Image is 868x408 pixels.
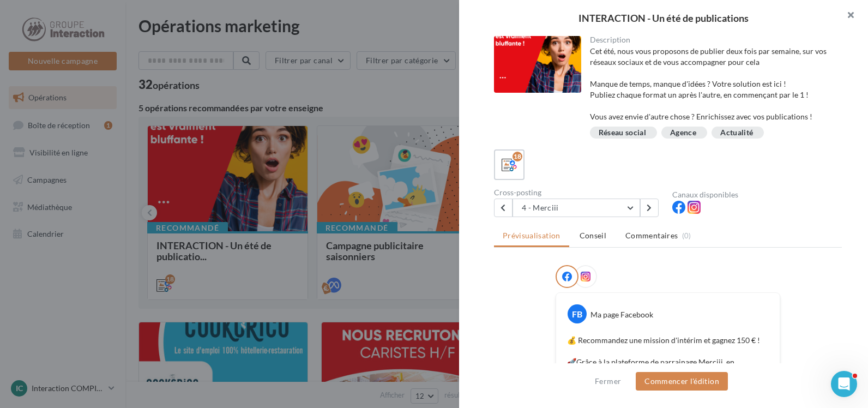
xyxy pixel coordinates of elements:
div: INTERACTION - Un été de publications [477,13,851,23]
div: Canaux disponibles [672,191,842,199]
div: Cet été, nous vous proposons de publier deux fois par semaine, sur vos réseaux sociaux et de vous... [590,46,834,122]
iframe: Intercom live chat [831,371,857,397]
div: Réseau social [599,129,647,137]
div: Ma page Facebook [590,309,653,320]
div: FB [568,304,587,323]
div: Cross-posting [494,189,664,196]
div: Actualité [720,129,753,137]
div: Description [590,36,834,44]
div: 18 [513,152,522,161]
button: Fermer [590,375,625,388]
span: Commentaires [625,230,678,241]
button: Commencer l'édition [636,372,728,391]
div: Agence [670,129,696,137]
span: Conseil [580,231,606,240]
span: (0) [682,231,691,240]
button: 4 - Merciii [513,199,640,217]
